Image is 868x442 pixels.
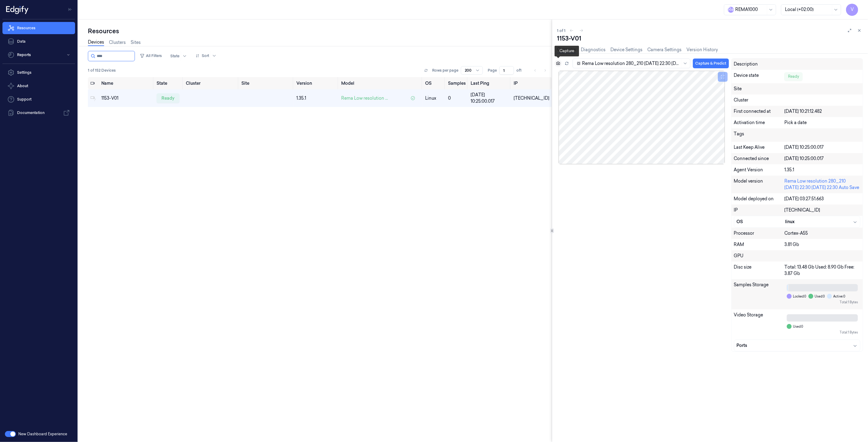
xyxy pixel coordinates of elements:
[734,119,785,126] div: Activation time
[468,77,511,89] th: Last Ping
[793,324,803,329] span: Used: 0
[2,107,75,119] a: Documentation
[784,196,860,202] div: [DATE] 03:27:51.663
[784,155,860,162] div: [DATE] 10:25:00.017
[137,51,164,61] button: All Filters
[793,294,806,299] span: Locked: 0
[2,49,75,61] button: Reports
[787,300,858,305] div: Total: 1 Bytes
[784,264,860,277] div: Total: 13.48 Gb Used: 8.90 Gb Free: 3.87 Gb
[511,77,552,89] th: IP
[737,342,858,349] div: Ports
[737,219,785,225] div: OS
[784,241,860,248] div: 3.81 Gb
[471,92,509,105] div: [DATE] 10:25:00.017
[784,120,807,125] span: Pick a date
[846,4,858,16] button: V
[581,47,606,53] a: Diagnostics
[784,230,860,237] div: Cortex-A55
[784,167,860,173] div: 1.35.1
[784,207,860,213] div: [TECHNICAL_ID]
[2,80,75,92] button: About
[557,46,576,53] a: Overview
[154,77,183,89] th: State
[101,95,152,102] div: 1153-V01
[784,178,860,191] div: Rema Low resolution 280_210 [DATE] 22:30 [DATE] 22:30 Auto Save
[557,28,566,33] span: 1 of 1
[785,219,858,225] div: linux
[88,68,116,73] span: 1 of 152 Devices
[784,108,860,115] div: [DATE] 10:21:12.482
[734,282,785,307] div: Samples Storage
[423,77,446,89] th: OS
[734,155,785,162] div: Connected since
[488,68,497,73] span: Page
[647,47,682,53] a: Camera Settings
[183,77,239,89] th: Cluster
[734,108,785,115] div: First connected at
[734,178,785,191] div: Model version
[2,35,75,48] a: Data
[734,61,785,67] div: Description
[448,95,466,102] div: 0
[610,47,642,53] a: Device Settings
[157,93,179,103] div: ready
[686,47,718,53] a: Version History
[341,95,388,102] span: Rema Low resolution ...
[734,131,785,139] div: Tags
[734,72,785,81] div: Device state
[531,66,549,75] nav: pagination
[2,22,75,34] a: Resources
[239,77,294,89] th: Site
[425,95,443,102] p: linux
[446,77,468,89] th: Samples
[734,97,860,103] div: Cluster
[784,144,860,151] div: [DATE] 10:25:00.017
[734,340,860,351] button: Ports
[339,77,423,89] th: Model
[2,93,75,105] a: Support
[784,72,803,81] div: Ready
[432,68,458,73] p: Rows per page
[734,196,785,202] div: Model deployed on
[734,312,785,337] div: Video Storage
[99,77,154,89] th: Name
[131,39,141,46] a: Sites
[734,86,860,92] div: Site
[88,39,104,46] a: Devices
[2,66,75,79] a: Settings
[296,95,336,102] div: 1.35.1
[734,216,860,227] button: OSlinux
[516,68,526,73] span: of 1
[557,34,863,43] div: 1153-V01
[734,144,785,151] div: Last Keep Alive
[693,59,729,68] button: Capture & Predict
[65,5,75,14] button: Toggle Navigation
[815,294,825,299] span: Used: 0
[294,77,339,89] th: Version
[734,241,785,248] div: RAM
[88,27,552,35] div: Resources
[734,207,785,213] div: IP
[728,7,734,13] span: R e
[734,253,860,259] div: GPU
[109,39,126,46] a: Clusters
[787,330,858,335] div: Total: 1 Bytes
[514,95,549,102] div: [TECHNICAL_ID]
[734,167,785,173] div: Agent Version
[734,230,785,237] div: Processor
[734,264,785,277] div: Disc size
[833,294,845,299] span: Active: 0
